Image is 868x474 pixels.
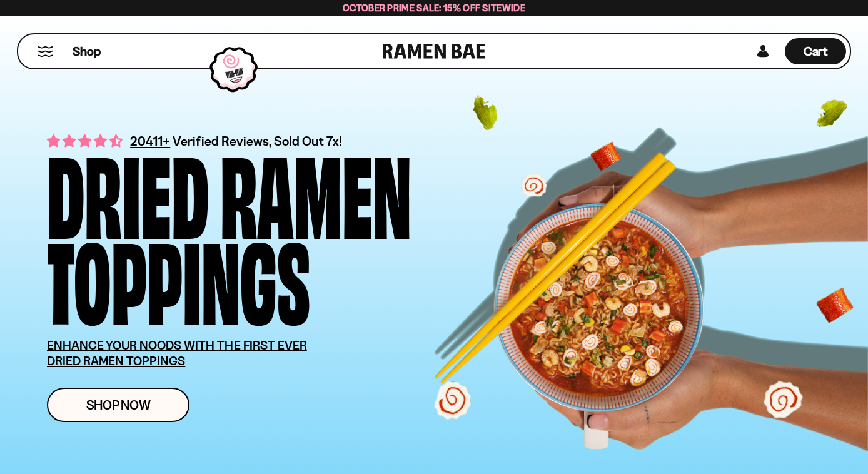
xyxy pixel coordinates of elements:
u: ENHANCE YOUR NOODS WITH THE FIRST EVER DRIED RAMEN TOPPINGS [47,338,307,368]
div: Cart [785,34,846,68]
a: Shop Now [47,388,189,422]
span: Shop Now [86,398,151,411]
div: Toppings [47,233,310,319]
button: Mobile Menu Trigger [37,46,54,57]
a: Shop [73,38,101,64]
span: Shop [73,43,101,60]
div: Dried [47,148,209,233]
span: October Prime Sale: 15% off Sitewide [343,2,525,14]
div: Ramen [220,148,411,233]
span: Cart [804,44,828,59]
